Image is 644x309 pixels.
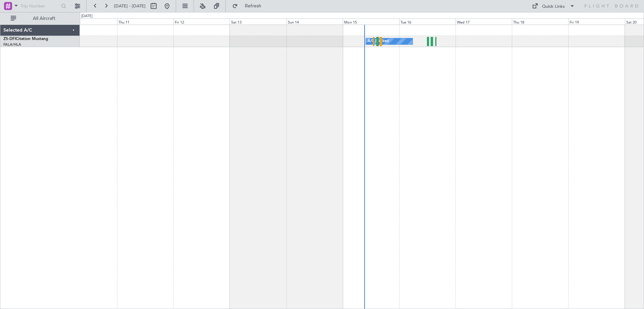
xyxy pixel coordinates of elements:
[117,18,173,25] div: Thu 11
[230,18,286,25] div: Sat 13
[3,37,16,41] span: ZS-DFI
[173,18,230,25] div: Fri 12
[3,42,21,47] a: FALA/HLA
[239,4,267,8] span: Refresh
[61,18,117,25] div: Wed 10
[17,16,71,21] span: All Aircraft
[568,18,625,25] div: Fri 19
[286,18,343,25] div: Sun 14
[81,13,93,19] div: [DATE]
[368,36,389,46] div: A/C Booked
[542,3,565,10] div: Quick Links
[512,18,568,25] div: Thu 18
[455,18,512,25] div: Wed 17
[114,3,146,9] span: [DATE] - [DATE]
[3,37,48,41] a: ZS-DFICitation Mustang
[7,13,73,24] button: All Aircraft
[343,18,399,25] div: Mon 15
[229,1,269,11] button: Refresh
[529,1,578,11] button: Quick Links
[399,18,455,25] div: Tue 16
[20,1,59,11] input: Trip Number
